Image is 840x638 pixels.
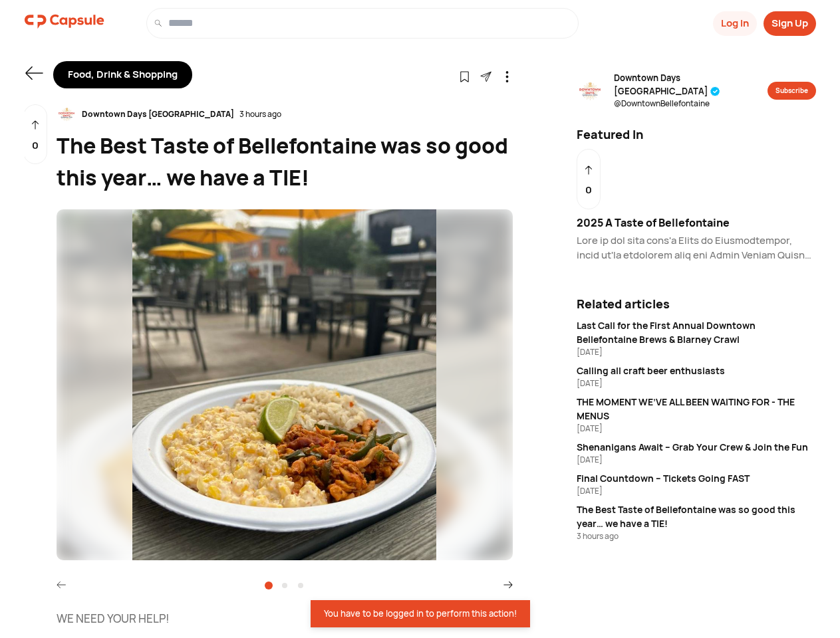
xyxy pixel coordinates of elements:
[577,485,816,497] div: [DATE]
[577,454,816,466] div: [DATE]
[585,183,592,198] p: 0
[239,108,281,120] div: 3 hours ago
[577,346,816,358] div: [DATE]
[577,530,816,542] div: 3 hours ago
[577,502,816,530] div: The Best Taste of Bellefontaine was so good this year… we have a TIE!
[57,104,76,124] img: resizeImage
[577,395,816,423] div: THE MOMENT WE’VE ALL BEEN WAITING FOR - THE MENUS
[577,440,816,454] div: Shenanigans Await – Grab Your Crew & Join the Fun
[577,423,816,435] div: [DATE]
[569,126,824,144] div: Featured In
[710,86,720,96] img: tick
[25,8,104,39] a: logo
[76,108,239,120] div: Downtown Days [GEOGRAPHIC_DATA]
[577,233,816,263] div: Lore ip dol sita cons'a Elits do Eiusmodtempor, incid ut'la etdolorem aliq eni Admin Veniam Quisn...
[577,295,816,313] div: Related articles
[614,72,768,98] span: Downtown Days [GEOGRAPHIC_DATA]
[324,608,517,619] div: You have to be logged in to perform this action!
[713,11,757,36] button: Log In
[57,130,513,193] div: The Best Taste of Bellefontaine was so good this year… we have a TIE!
[577,364,816,377] div: Calling all craft beer enthusiasts
[764,11,816,36] button: Sign Up
[768,82,816,100] button: Subscribe
[577,215,816,231] div: 2025 A Taste of Bellefontaine
[57,209,513,560] img: resizeImage
[577,377,816,389] div: [DATE]
[577,318,816,346] div: Last Call for the First Annual Downtown Bellefontaine Brews & Blarney Crawl
[53,61,192,88] div: Food, Drink & Shopping
[577,78,603,104] img: resizeImage
[32,138,39,154] p: 0
[577,471,816,485] div: Final Countdown – Tickets Going FAST
[25,8,104,35] img: logo
[614,98,768,110] span: @ DowntownBellefontaine
[57,611,513,627] p: WE NEED YOUR HELP!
